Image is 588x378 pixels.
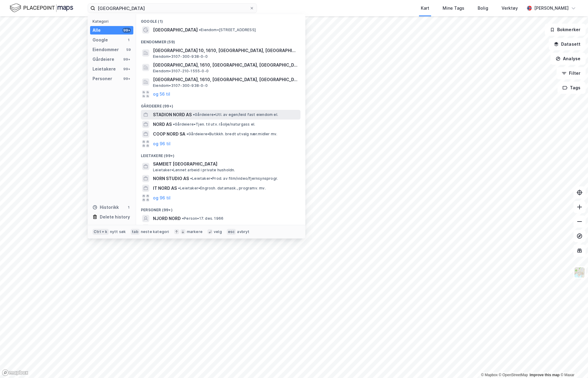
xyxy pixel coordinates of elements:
div: Kontrollprogram for chat [558,349,588,378]
a: Improve this map [530,373,560,377]
span: Eiendom • 3107-300-938-0-0 [153,54,208,59]
div: Mine Tags [443,5,464,12]
a: Mapbox [481,373,498,377]
div: Historikk [93,204,119,211]
div: [PERSON_NAME] [534,5,569,12]
div: nytt søk [110,229,126,234]
div: Verktøy [502,5,518,12]
button: Tags [557,82,586,94]
span: • [178,186,180,190]
span: [GEOGRAPHIC_DATA] 10, 1610, [GEOGRAPHIC_DATA], [GEOGRAPHIC_DATA] [153,47,298,54]
button: Datasett [549,38,586,50]
button: og 56 til [153,90,170,98]
div: Gårdeiere (99+) [136,99,305,110]
span: • [199,28,201,32]
span: [GEOGRAPHIC_DATA], 1610, [GEOGRAPHIC_DATA], [GEOGRAPHIC_DATA] [153,76,298,83]
a: Mapbox homepage [2,369,28,376]
div: Eiendommer (59) [136,35,305,46]
span: [GEOGRAPHIC_DATA], 1610, [GEOGRAPHIC_DATA], [GEOGRAPHIC_DATA] [153,61,298,69]
div: markere [187,229,203,234]
div: avbryt [237,229,249,234]
button: og 96 til [153,140,171,147]
span: Leietaker • Prod. av film/video/fjernsynsprogr. [190,176,278,181]
iframe: Chat Widget [558,349,588,378]
span: • [173,122,175,127]
span: Leietaker • Lønnet arbeid i private husholdn. [153,168,235,173]
div: Gårdeiere [93,56,114,63]
div: Leietakere [93,65,116,73]
div: tab [131,229,140,235]
div: Personer [93,75,112,82]
span: NJORD NORD [153,215,181,222]
div: 1 [126,205,131,210]
button: Filter [557,67,586,79]
span: Person • 17. des. 1966 [182,216,223,221]
span: STADION NORD AS [153,111,192,118]
div: neste kategori [141,229,169,234]
div: 99+ [122,57,131,62]
div: 1 [126,38,131,42]
div: Alle [93,27,101,34]
span: Gårdeiere • Utl. av egen/leid fast eiendom el. [193,112,278,117]
span: NORD AS [153,121,172,128]
a: OpenStreetMap [499,373,528,377]
span: • [193,112,195,117]
span: Leietaker • Engrosh. datamask., programv. mv. [178,186,266,191]
span: • [190,176,192,181]
img: logo.f888ab2527a4732fd821a326f86c7f29.svg [10,3,73,13]
button: Analyse [551,53,586,65]
div: Kategori [93,19,133,24]
span: COOP NORD SA [153,130,185,138]
div: velg [214,229,222,234]
div: 99+ [122,67,131,71]
div: Google [93,36,108,44]
img: Z [574,267,585,278]
div: Kart [421,5,429,12]
div: Google (1) [136,14,305,25]
div: Leietakere (99+) [136,149,305,159]
span: IT NORD AS [153,185,177,192]
div: Eiendommer [93,46,119,53]
button: og 96 til [153,194,171,202]
div: 99+ [122,28,131,33]
span: Eiendom • 3107-300-938-0-0 [153,83,208,88]
span: • [182,216,184,221]
span: Eiendom • 3107-210-1555-0-0 [153,69,209,74]
div: Personer (99+) [136,203,305,214]
button: Bokmerker [545,24,586,36]
span: Eiendom • [STREET_ADDRESS] [199,28,256,32]
input: Søk på adresse, matrikkel, gårdeiere, leietakere eller personer [95,4,249,13]
span: SAMEIET [GEOGRAPHIC_DATA] [153,160,298,168]
div: Delete history [100,213,130,221]
span: Gårdeiere • Tjen. til utv. råolje/naturgass el. [173,122,255,127]
div: 59 [126,47,131,52]
div: Ctrl + k [93,229,109,235]
div: 99+ [122,76,131,81]
span: [GEOGRAPHIC_DATA] [153,26,198,34]
span: NORN STUDIO AS [153,175,189,182]
div: esc [227,229,236,235]
div: Bolig [478,5,488,12]
span: • [187,132,188,136]
span: Gårdeiere • Butikkh. bredt utvalg nær.midler mv. [187,132,277,136]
